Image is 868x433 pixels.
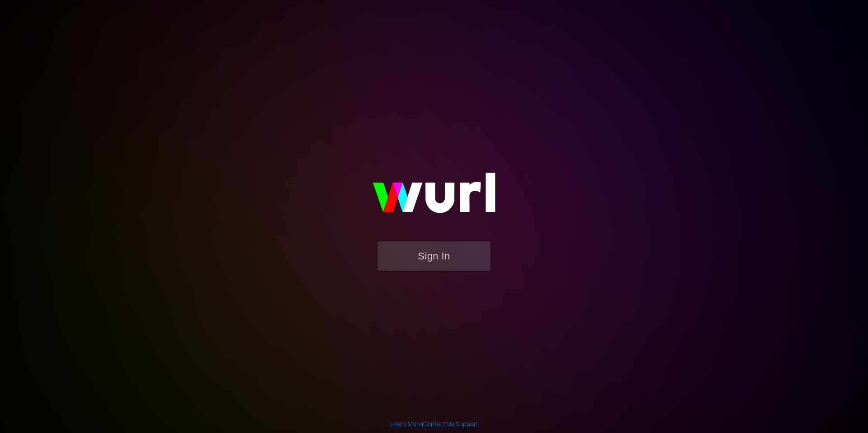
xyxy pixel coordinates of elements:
a: Learn More [390,420,422,428]
a: Support [456,420,478,428]
button: Sign In [377,241,491,271]
img: wurl-logo-on-black-223613ac3d8ba8fe6dc639794a292ebdb59501304c7dfd60c99c58986ef67473.svg [344,153,524,241]
a: Contact Us [423,420,454,428]
div: | | [390,419,478,428]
